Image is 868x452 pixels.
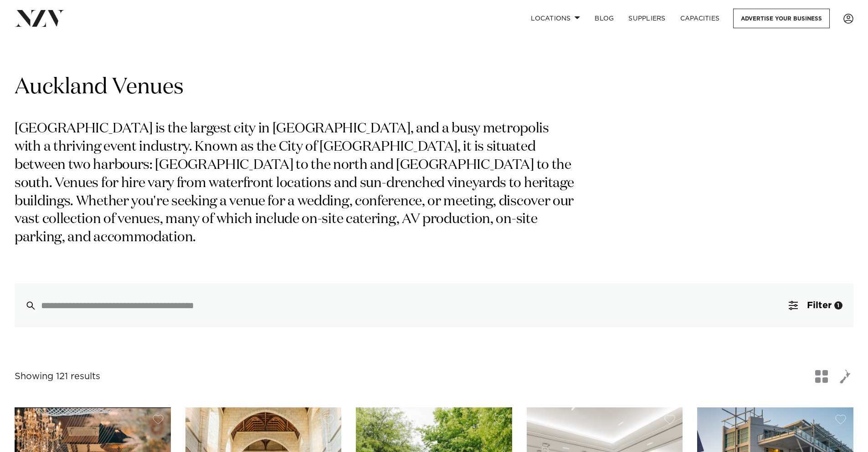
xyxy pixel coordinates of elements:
[834,301,842,310] div: 1
[15,10,64,26] img: nzv-logo.png
[733,9,830,28] a: Advertise your business
[15,370,100,384] div: Showing 121 results
[15,73,853,102] h1: Auckland Venues
[587,9,621,28] a: BLOG
[621,9,673,28] a: SUPPLIERS
[15,120,578,247] p: [GEOGRAPHIC_DATA] is the largest city in [GEOGRAPHIC_DATA], and a busy metropolis with a thriving...
[807,301,832,310] span: Filter
[524,9,587,28] a: Locations
[778,284,853,327] button: Filter1
[673,9,727,28] a: Capacities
